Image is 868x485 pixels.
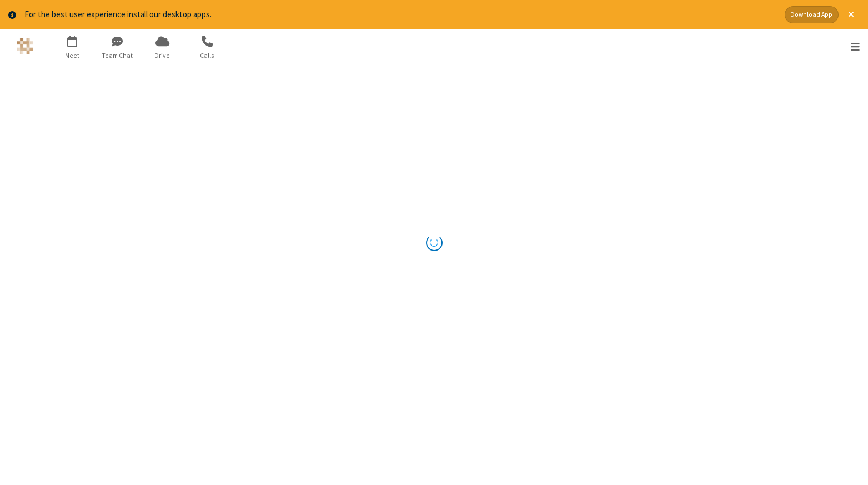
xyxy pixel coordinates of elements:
[17,38,33,54] img: iotum.​ucaas.​tech
[836,29,868,63] div: Open menu
[97,51,138,61] span: Team Chat
[785,6,839,23] button: Download App
[24,8,776,21] div: For the best user experience install our desktop apps.
[52,51,93,61] span: Meet
[4,29,46,63] button: Logo
[842,6,860,23] button: Close alert
[142,51,183,61] span: Drive
[187,51,228,61] span: Calls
